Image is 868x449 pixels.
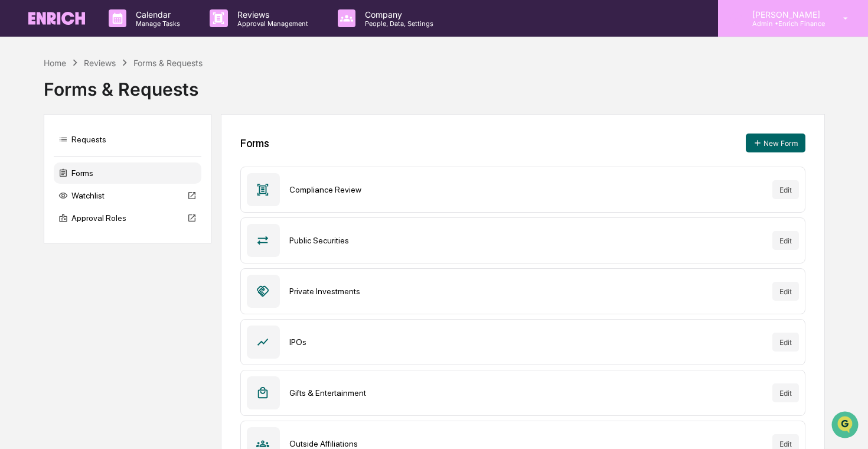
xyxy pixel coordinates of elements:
[54,207,201,229] div: Approval Roles
[97,242,146,253] span: Attestations
[28,12,85,25] img: logo
[289,337,763,347] div: IPOs
[289,236,763,245] div: Public Securities
[12,243,21,252] div: 🖐️
[84,58,116,68] div: Reviews
[240,137,269,149] div: Forms
[25,90,46,112] img: 1751574470498-79e402a7-3db9-40a0-906f-966fe37d0ed6
[743,9,826,19] p: [PERSON_NAME]
[44,58,66,68] div: Home
[289,388,763,398] div: Gifts & Entertainment
[98,161,102,170] span: •
[81,237,151,258] a: 🗄️Attestations
[7,237,81,258] a: 🖐️Preclearance
[54,162,201,184] div: Forms
[12,131,79,141] div: Past conversations
[24,242,76,253] span: Preclearance
[772,231,799,250] button: Edit
[12,265,21,275] div: 🔎
[228,9,314,19] p: Reviews
[24,264,74,276] span: Data Lookup
[54,129,201,150] div: Requests
[289,287,763,296] div: Private Investments
[772,383,799,402] button: Edit
[105,161,129,170] span: [DATE]
[746,134,805,152] button: New Form
[118,293,143,302] span: Pylon
[12,181,31,200] img: Cece Ferraez
[12,90,33,112] img: 1746055101610-c473b297-6a78-478c-a979-82029cc54cd1
[12,149,31,168] img: Cece Ferraez
[37,161,96,170] span: [PERSON_NAME]
[12,25,215,44] p: How can we help?
[53,102,162,112] div: We're available if you need us!
[98,193,102,202] span: •
[289,185,763,194] div: Compliance Review
[53,90,194,102] div: Start new chat
[201,94,215,108] button: Start new chat
[126,9,186,19] p: Calendar
[83,292,143,302] a: Powered byPylon
[86,243,95,252] div: 🗄️
[355,9,439,19] p: Company
[54,185,201,206] div: Watchlist
[830,410,862,442] iframe: Open customer support
[743,19,826,28] p: Admin • Enrich Finance
[183,129,215,143] button: See all
[289,439,763,448] div: Outside Affiliations
[772,180,799,199] button: Edit
[7,259,79,281] a: 🔎Data Lookup
[772,333,799,352] button: Edit
[133,58,203,68] div: Forms & Requests
[44,69,825,100] div: Forms & Requests
[772,282,799,301] button: Edit
[105,193,129,202] span: [DATE]
[37,193,96,202] span: [PERSON_NAME]
[126,19,186,28] p: Manage Tasks
[228,19,314,28] p: Approval Management
[355,19,439,28] p: People, Data, Settings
